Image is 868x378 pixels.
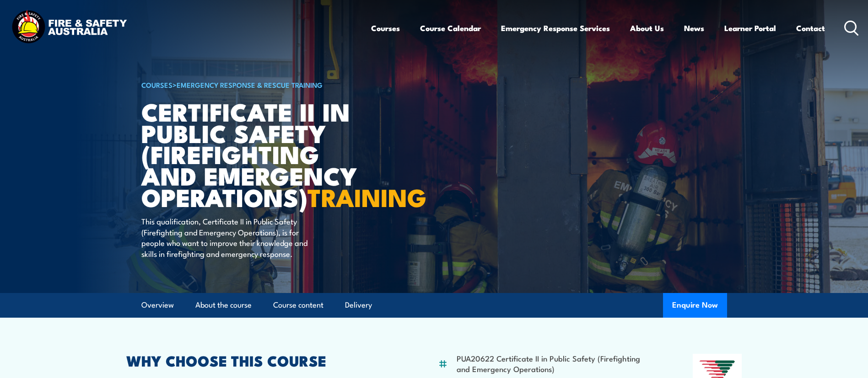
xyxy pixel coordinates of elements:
[195,293,252,317] a: About the course
[724,16,776,40] a: Learner Portal
[501,16,610,40] a: Emergency Response Services
[663,293,727,318] button: Enquire Now
[177,80,323,90] a: Emergency Response & Rescue Training
[141,101,367,208] h1: Certificate II in Public Safety (Firefighting and Emergency Operations)
[796,16,825,40] a: Contact
[371,16,400,40] a: Courses
[420,16,481,40] a: Course Calendar
[457,353,648,374] li: PUA20622 Certificate II in Public Safety (Firefighting and Emergency Operations)
[307,177,426,215] strong: TRAINING
[141,79,367,90] h6: >
[345,293,372,317] a: Delivery
[273,293,323,317] a: Course content
[141,293,174,317] a: Overview
[126,354,394,367] h2: WHY CHOOSE THIS COURSE
[684,16,704,40] a: News
[141,216,308,259] p: This qualification, Certificate II in Public Safety (Firefighting and Emergency Operations), is f...
[141,80,173,90] a: COURSES
[630,16,664,40] a: About Us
